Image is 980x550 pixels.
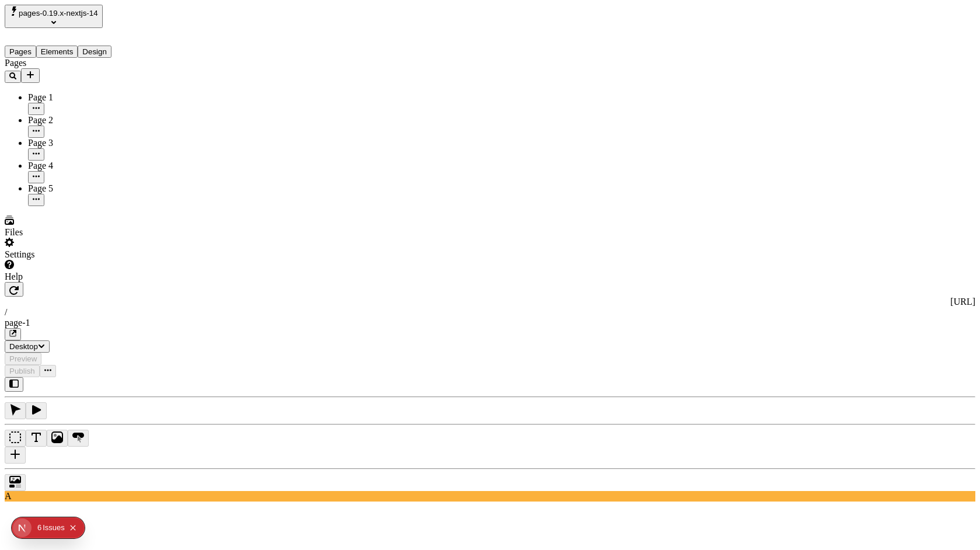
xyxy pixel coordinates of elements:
[28,138,145,148] div: Page 3
[5,249,145,260] div: Settings
[19,9,98,18] span: pages-0.19.x-nextjs-14
[28,115,145,126] div: Page 2
[9,354,37,363] span: Preview
[5,365,40,377] button: Publish
[47,430,68,447] button: Image
[5,430,26,447] button: Box
[21,68,40,83] button: Add new
[5,491,975,502] div: A
[78,46,111,58] button: Design
[5,271,145,282] div: Help
[5,46,36,58] button: Pages
[28,183,145,194] div: Page 5
[5,353,41,365] button: Preview
[5,307,975,318] div: /
[5,318,975,328] div: page-1
[68,430,89,447] button: Button
[5,340,50,353] button: Desktop
[26,430,47,447] button: Text
[5,227,145,238] div: Files
[36,46,78,58] button: Elements
[5,297,975,307] div: [URL]
[28,161,145,171] div: Page 4
[5,5,103,28] button: Select site
[28,92,145,103] div: Page 1
[5,9,170,20] p: Cookie Test Route
[9,367,35,375] span: Publish
[5,58,145,68] div: Pages
[9,342,38,351] span: Desktop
